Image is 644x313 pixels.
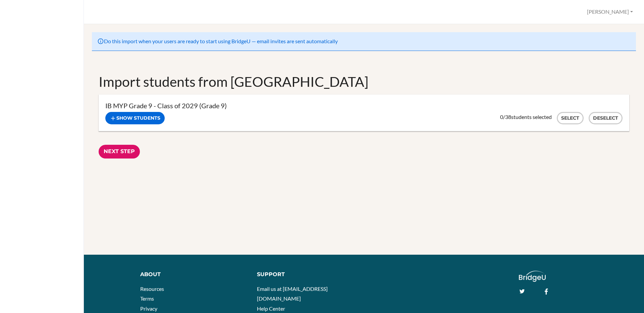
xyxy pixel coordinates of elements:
[257,305,285,312] a: Help Center
[140,295,154,302] a: Terms
[500,114,503,120] span: 0
[557,112,584,124] button: Select
[505,114,511,120] span: 38
[257,286,328,302] a: Email us at [EMAIL_ADDRESS][DOMAIN_NAME]
[589,112,623,124] button: Deselect
[105,101,623,110] h3: IB MYP Grade 9 - Class of 2029 (Grade 9)
[99,145,140,159] input: Next Step
[584,6,636,18] button: [PERSON_NAME]
[500,114,552,120] div: / students selected
[140,305,157,312] a: Privacy
[92,32,636,51] div: Do this import when your users are ready to start using BridgeU — email invites are sent automati...
[105,112,165,124] button: Show students
[99,72,629,91] h1: Import students from [GEOGRAPHIC_DATA]
[140,286,164,292] a: Resources
[519,271,546,282] img: logo_white@2x-f4f0deed5e89b7ecb1c2cc34c3e3d731f90f0f143d5ea2071677605dd97b5244.png
[140,271,247,278] div: About
[257,271,358,278] div: Support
